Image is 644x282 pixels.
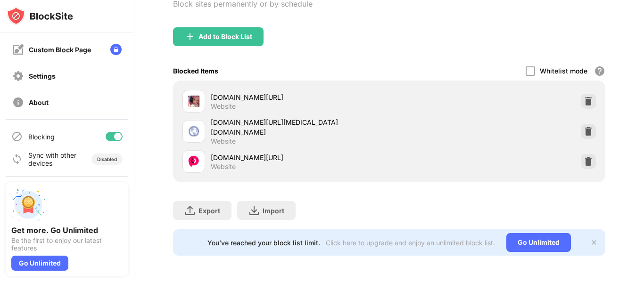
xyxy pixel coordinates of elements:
img: lock-menu.svg [110,44,122,55]
div: Click here to upgrade and enjoy an unlimited block list. [326,239,495,247]
div: [DOMAIN_NAME][URL] [211,153,389,162]
div: Settings [29,72,56,80]
img: push-unlimited.svg [11,188,45,222]
div: Website [211,137,236,145]
div: Get more. Go Unlimited [11,226,123,235]
img: blocking-icon.svg [11,131,23,142]
div: Go Unlimited [11,256,68,271]
div: Add to Block List [198,33,252,40]
div: Blocking [28,133,55,141]
img: favicons [188,156,199,167]
img: logo-blocksite.svg [7,7,73,25]
div: [DOMAIN_NAME][URL][MEDICAL_DATA][DOMAIN_NAME] [211,117,389,137]
div: Whitelist mode [540,67,587,75]
img: x-button.svg [590,239,598,246]
img: favicons [188,126,199,137]
img: settings-off.svg [12,70,24,82]
div: Website [211,162,236,171]
div: Custom Block Page [29,46,91,54]
div: You’ve reached your block list limit. [207,239,320,247]
div: [DOMAIN_NAME][URL] [211,92,389,102]
div: Export [198,207,220,215]
div: Be the first to enjoy our latest features [11,237,123,252]
img: sync-icon.svg [11,153,23,165]
img: favicons [188,96,199,107]
div: Sync with other devices [28,151,77,167]
img: about-off.svg [12,97,24,108]
div: Website [211,102,236,111]
div: Blocked Items [173,67,218,75]
div: Go Unlimited [506,233,571,252]
img: customize-block-page-off.svg [12,44,24,56]
div: About [29,98,49,106]
div: Disabled [97,156,117,162]
div: Import [263,207,284,215]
